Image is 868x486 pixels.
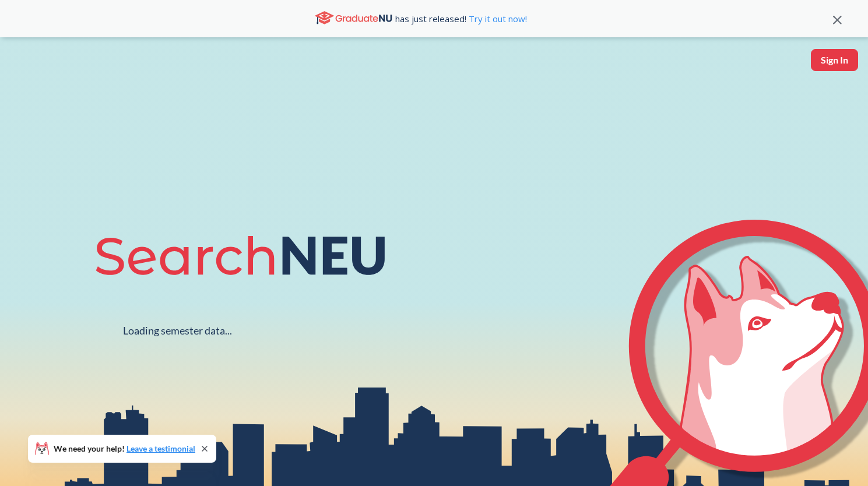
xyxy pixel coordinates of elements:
[54,445,195,453] span: We need your help!
[12,49,39,84] img: sandbox logo
[811,49,858,71] button: Sign In
[123,324,232,337] div: Loading semester data...
[395,12,527,25] span: has just released!
[12,49,39,88] a: sandbox logo
[126,443,195,453] a: Leave a testimonial
[466,13,527,24] a: Try it out now!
